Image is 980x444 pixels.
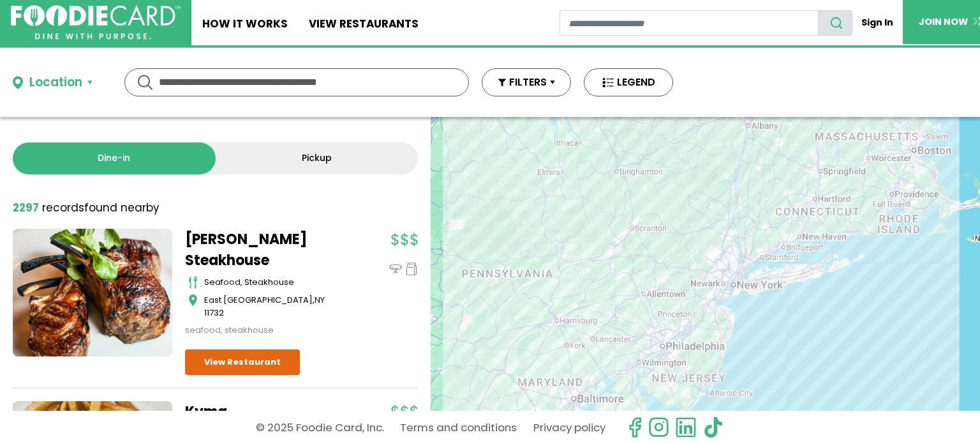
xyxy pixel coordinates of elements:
[675,417,697,438] img: linkedin.svg
[188,294,198,307] img: map_icon.svg
[204,294,313,306] span: East [GEOGRAPHIC_DATA]
[400,417,517,439] a: Terms and conditions
[852,10,903,35] a: Sign In
[29,73,82,92] div: Location
[389,263,402,275] img: dinein_icon.svg
[405,263,418,275] img: pickup_icon.svg
[13,200,160,217] div: found nearby
[216,142,419,174] a: Pickup
[584,68,673,96] button: LEGEND
[624,417,646,438] svg: check us out on facebook
[13,200,39,215] strong: 2297
[11,5,181,40] img: FoodieCard; Eat, Drink, Save, Donate
[185,324,345,337] div: seafood, steakhouse
[482,68,571,96] button: FILTERS
[188,276,198,289] img: cutlery_icon.svg
[256,417,384,439] p: © 2025 Foodie Card, Inc.
[13,73,93,92] button: Location
[702,417,724,438] img: tiktok.svg
[818,10,852,36] button: search
[185,349,300,375] a: View Restaurant
[13,142,216,174] a: Dine-in
[315,294,325,306] span: NY
[42,200,84,215] span: records
[560,10,819,36] input: restaurant search
[185,229,345,271] a: [PERSON_NAME] Steakhouse
[185,401,345,422] a: Kyma
[204,307,224,319] span: 11732
[533,417,605,439] a: Privacy policy
[204,276,345,289] div: seafood, steakhouse
[204,294,345,319] div: ,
